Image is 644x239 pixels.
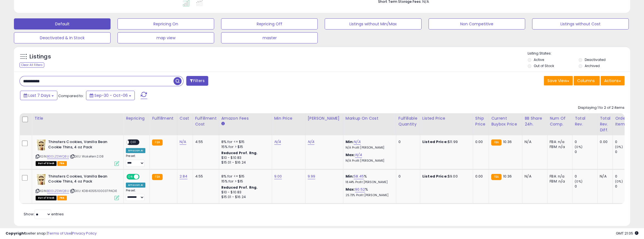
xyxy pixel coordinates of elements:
a: B00LZDWQ8U [47,154,69,159]
div: Total Rev. Diff. [600,115,610,133]
span: OFF [129,140,138,145]
div: $15.01 - $16.24 [221,160,268,165]
a: 58.45 [354,174,364,179]
span: Compared to: [58,93,84,98]
b: Max: [346,152,355,157]
p: 18.44% Profit [PERSON_NAME] [346,180,392,184]
div: % [346,174,392,184]
a: Terms of Use [48,231,71,236]
img: 51uUzz2OUFL._SL40_.jpg [36,139,47,151]
h5: Listings [30,53,51,61]
b: Thinsters Cookies, Vanilla Bean Cookie Thins, 4 oz Pack [48,174,116,186]
div: ASIN: [36,174,119,200]
div: seller snap | | [6,231,97,236]
div: N/A [525,174,543,179]
label: Out of Stock [534,63,554,68]
div: Num of Comp. [550,115,570,127]
div: 0 [615,174,638,179]
button: Listings without Cost [532,18,629,29]
button: master [221,32,318,43]
span: Columns [577,78,595,83]
div: Fulfillable Quantity [398,115,418,127]
button: Repricing Off [221,18,318,29]
label: Archived [585,63,600,68]
div: 0 [575,174,597,179]
a: B00LZDWQ8U [47,189,69,193]
small: (0%) [615,145,623,149]
button: Non Competitive [428,18,525,29]
div: 0 [615,139,638,144]
span: 2025-10-14 21:05 GMT [616,231,638,236]
span: Sep-30 - Oct-06 [94,93,128,98]
div: $15.01 - $16.24 [221,195,268,199]
div: Displaying 1 to 2 of 2 items [578,105,625,110]
small: (0%) [615,179,623,184]
div: 0 [575,184,597,189]
div: 0 [398,139,416,144]
span: OFF [139,174,148,179]
div: 15% for > $15 [221,179,268,184]
a: 9.99 [308,174,315,179]
div: 4.55 [195,139,215,144]
div: 0.00 [475,174,484,179]
div: Title [34,115,121,121]
a: 2.84 [180,174,188,179]
div: Fulfillment Cost [195,115,217,127]
span: | SKU: Wakefern2.08 [70,154,104,159]
div: N/A [600,174,608,179]
a: N/A [354,139,360,145]
small: FBA [152,139,162,146]
small: FBA [152,174,162,180]
div: Min Price [274,115,303,121]
a: N/A [274,139,281,145]
div: Fulfillment [152,115,175,121]
div: Current Buybox Price [491,115,520,127]
div: FBM: n/a [550,144,568,149]
p: 25.73% Profit [PERSON_NAME] [346,193,392,197]
button: Columns [574,76,600,85]
button: Filters [186,76,208,86]
div: 0 [615,149,638,154]
div: Amazon Fees [221,115,270,121]
span: Show: entries [24,211,64,217]
button: Listings without Min/Max [325,18,421,29]
a: Privacy Policy [72,231,97,236]
div: Preset: [126,189,145,201]
small: Amazon Fees. [221,121,225,126]
strong: Copyright [6,231,26,236]
p: N/A Profit [PERSON_NAME] [346,159,392,163]
div: 0 [398,174,416,179]
span: | SKU: KD840515100037PACK1 [70,189,117,193]
div: 15% for > $15 [221,144,268,149]
b: Min: [346,139,354,144]
button: Last 7 Days [20,91,57,100]
div: 0 [575,149,597,154]
div: Amazon AI [126,183,145,188]
button: Repricing On [117,18,214,29]
p: Listing States: [528,51,630,56]
img: 51uUzz2OUFL._SL40_.jpg [36,174,47,185]
th: The percentage added to the cost of goods (COGS) that forms the calculator for Min & Max prices. [343,113,396,135]
label: Deactivated [585,57,606,62]
b: Thinsters Cookies, Vanilla Bean Cookie Thins, 4 oz Pack [48,139,116,151]
div: 4.55 [195,174,215,179]
div: Clear All Filters [19,62,44,68]
button: Save View [544,76,573,85]
div: $10 - $10.83 [221,190,268,195]
small: (0%) [575,145,582,149]
div: Listed Price [422,115,471,121]
a: N/A [308,139,314,145]
a: N/A [355,152,362,158]
div: 0 [575,139,597,144]
small: FBA [491,174,501,180]
div: 0.00 [600,139,608,144]
div: Ordered Items [615,115,635,127]
div: Amazon AI [126,148,145,153]
small: FBA [491,139,501,146]
div: $11.99 [422,139,469,144]
div: 0 [615,184,638,189]
div: ASIN: [36,139,119,165]
span: 10.36 [503,139,512,144]
span: 10.36 [503,174,512,179]
b: Listed Price: [422,174,448,179]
